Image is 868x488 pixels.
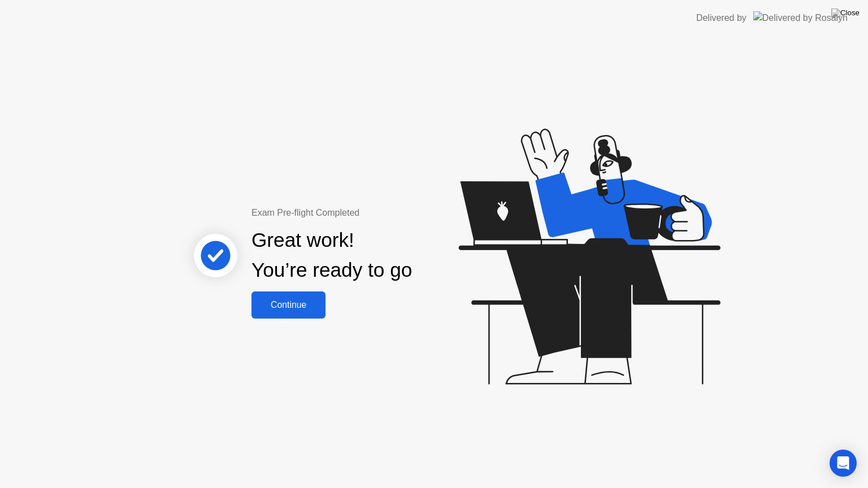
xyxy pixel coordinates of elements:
[255,300,322,310] div: Continue
[251,291,325,319] button: Continue
[831,8,860,18] img: Close
[753,11,848,24] img: Delivered by Rosalyn
[696,11,747,25] div: Delivered by
[251,225,412,285] div: Great work! You’re ready to go
[251,206,485,220] div: Exam Pre-flight Completed
[830,450,857,477] div: Open Intercom Messenger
